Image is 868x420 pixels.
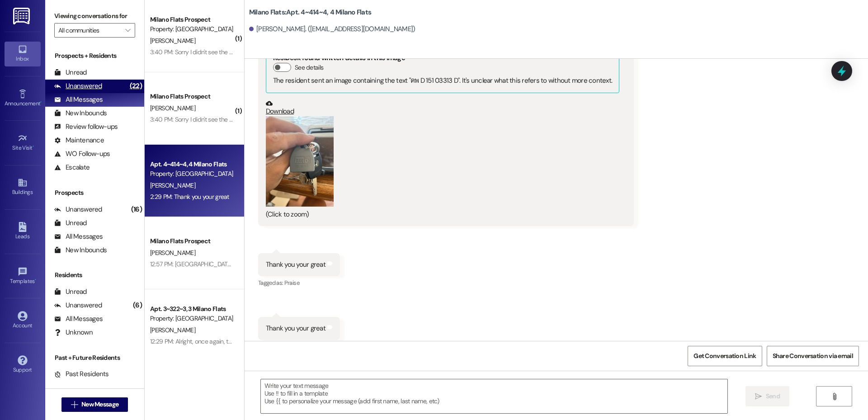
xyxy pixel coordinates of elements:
div: Prospects + Residents [45,51,144,61]
span: Share Conversation via email [773,351,853,361]
span: New Message [81,400,118,409]
i:  [831,393,838,400]
button: Send [745,386,789,406]
i:  [125,27,130,34]
div: Unanswered [54,205,102,214]
a: Download [266,100,619,116]
span: Get Conversation Link [693,351,756,361]
div: 3:40 PM: Sorry I didn't see the text til now I would definitely be interested in the winter semester [150,48,399,56]
button: Get Conversation Link [688,346,762,366]
span: • [35,277,36,283]
label: Viewing conversations for [54,9,135,23]
div: Tagged as: [258,340,340,353]
button: New Message [61,397,128,412]
img: ResiDesk Logo [13,8,32,24]
div: Unknown [54,328,93,337]
b: Milano Flats: Apt. 4~414~4, 4 Milano Flats [249,8,371,17]
a: Account [5,308,41,333]
div: (Click to zoom) [266,210,619,219]
div: (22) [127,79,144,93]
a: Support [5,353,41,377]
span: [PERSON_NAME] [150,181,195,189]
button: Zoom image [266,116,334,207]
a: Templates • [5,264,41,288]
div: Prospects [45,188,144,198]
div: Past Residents [54,369,109,379]
div: Milano Flats Prospect [150,92,234,101]
div: Milano Flats Prospect [150,15,234,24]
div: All Messages [54,314,103,324]
div: Tagged as: [258,276,340,289]
a: Leads [5,219,41,244]
div: Unread [54,68,87,77]
span: Praise [284,279,299,287]
span: • [40,99,42,105]
div: Unanswered [54,301,102,310]
div: [PERSON_NAME]. ([EMAIL_ADDRESS][DOMAIN_NAME]) [249,24,415,34]
button: Share Conversation via email [767,346,859,366]
label: See details [295,63,323,72]
div: Thank you your great [266,324,325,333]
div: Past + Future Residents [45,353,144,363]
div: Apt. 4~414~4, 4 Milano Flats [150,160,234,169]
div: New Inbounds [54,109,107,118]
div: Escalate [54,163,90,172]
b: ResiDesk found written details in this image [273,53,405,62]
div: Unanswered [54,81,102,91]
a: Inbox [5,42,41,66]
div: 12:57 PM: [GEOGRAPHIC_DATA] is where bedroom 5 is located :) [150,260,318,268]
span: [PERSON_NAME] [150,37,195,45]
div: Unread [54,287,87,297]
i:  [71,401,78,408]
div: 12:29 PM: Alright, once again, thank you! From now on I should have everything taken care of with... [150,337,579,345]
div: Apt. 3~322~3, 3 Milano Flats [150,304,234,314]
div: Property: [GEOGRAPHIC_DATA] Flats [150,24,234,34]
input: All communities [58,23,121,38]
div: Thank you your great [266,260,325,269]
div: Milano Flats Prospect [150,236,234,246]
div: The resident sent an image containing the text "คพ D 151 03313 D". It's unclear what this refers ... [273,76,612,85]
a: Site Visit • [5,131,41,155]
div: Residents [45,270,144,280]
span: [PERSON_NAME] [150,104,195,112]
div: (16) [129,203,144,217]
div: Review follow-ups [54,122,118,132]
a: Buildings [5,175,41,199]
div: All Messages [54,232,103,241]
div: WO Follow-ups [54,149,110,159]
span: Send [766,392,780,401]
div: All Messages [54,95,103,104]
div: Property: [GEOGRAPHIC_DATA] Flats [150,314,234,323]
div: Unread [54,218,87,228]
span: [PERSON_NAME] [150,326,195,334]
div: Maintenance [54,136,104,145]
div: New Inbounds [54,245,107,255]
span: [PERSON_NAME] [150,249,195,257]
div: 2:29 PM: Thank you your great [150,193,229,201]
div: (6) [131,298,144,312]
div: Property: [GEOGRAPHIC_DATA] Flats [150,169,234,179]
i:  [755,393,762,400]
div: 3:40 PM: Sorry I didn't see the text til now I would definitely be interested in the winter semester [150,115,399,123]
span: • [33,143,34,150]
